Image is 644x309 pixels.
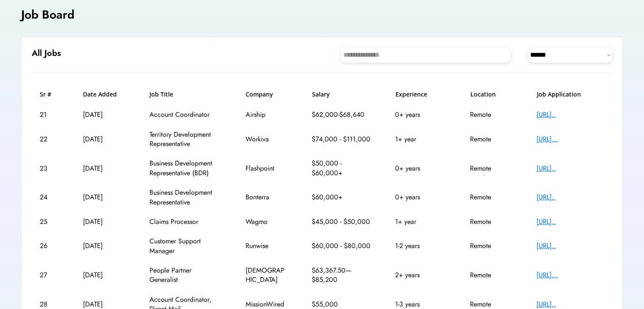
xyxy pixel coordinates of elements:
[32,47,61,59] h6: All Jobs
[312,241,371,251] div: $60,000 - $80,000
[246,217,288,226] div: Wagmo
[40,90,59,99] h6: Sr #
[470,300,512,309] div: Remote
[312,300,371,309] div: $55,000
[83,164,125,173] div: [DATE]
[83,90,125,99] h6: Date Added
[21,6,75,23] h4: Job Board
[246,266,288,285] div: [DEMOGRAPHIC_DATA]
[312,90,371,99] h6: Salary
[536,300,604,309] div: [URL]..
[83,193,125,202] div: [DATE]
[312,266,371,285] div: $63,367.50—$85,200
[395,300,446,309] div: 1-3 years
[312,217,371,226] div: $45,000 - $50,000
[395,270,446,280] div: 2+ years
[246,300,288,309] div: MissionWired
[83,110,125,119] div: [DATE]
[246,90,288,99] h6: Company
[246,164,288,173] div: Flashpoint
[536,217,604,226] div: [URL]..
[312,193,371,202] div: $60,000+
[40,217,59,226] div: 25
[470,135,512,144] div: Remote
[149,237,221,256] div: Customer Support Manager
[537,90,605,99] h6: Job Application
[536,241,604,251] div: [URL]..
[246,135,288,144] div: Workiva
[470,90,513,99] h6: Location
[149,110,221,119] div: Account Coordinator
[40,164,59,173] div: 23
[470,193,512,202] div: Remote
[536,270,604,280] div: [URL]...
[395,90,446,99] h6: Experience
[83,241,125,251] div: [DATE]
[395,110,446,119] div: 0+ years
[40,193,59,202] div: 24
[149,266,221,285] div: People Partner Generalist
[312,135,371,144] div: $74,000 - $111,000
[470,217,512,226] div: Remote
[536,110,604,119] div: [URL]..
[470,270,512,280] div: Remote
[83,135,125,144] div: [DATE]
[83,300,125,309] div: [DATE]
[149,90,173,99] h6: Job Title
[149,159,221,178] div: Business Development Representative (BDR)
[470,164,512,173] div: Remote
[395,164,446,173] div: 0+ years
[40,110,59,119] div: 21
[40,300,59,309] div: 28
[40,270,59,280] div: 27
[246,241,288,251] div: Runwise
[395,217,446,226] div: 1+ year
[536,164,604,173] div: [URL]..
[536,135,604,144] div: [URL]...
[395,135,446,144] div: 1+ year
[312,159,371,178] div: $50,000 - $60,000+
[149,188,221,207] div: Business Development Representative
[246,110,288,119] div: Airship
[83,217,125,226] div: [DATE]
[83,270,125,280] div: [DATE]
[149,217,221,226] div: Claims Processor
[536,193,604,202] div: [URL]..
[470,241,512,251] div: Remote
[470,110,512,119] div: Remote
[149,130,221,149] div: Territory Development Representative
[40,241,59,251] div: 26
[395,241,446,251] div: 1-2 years
[40,135,59,144] div: 22
[395,193,446,202] div: 0+ years
[246,193,288,202] div: Bonterra
[312,110,371,119] div: $62,000-$68,640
